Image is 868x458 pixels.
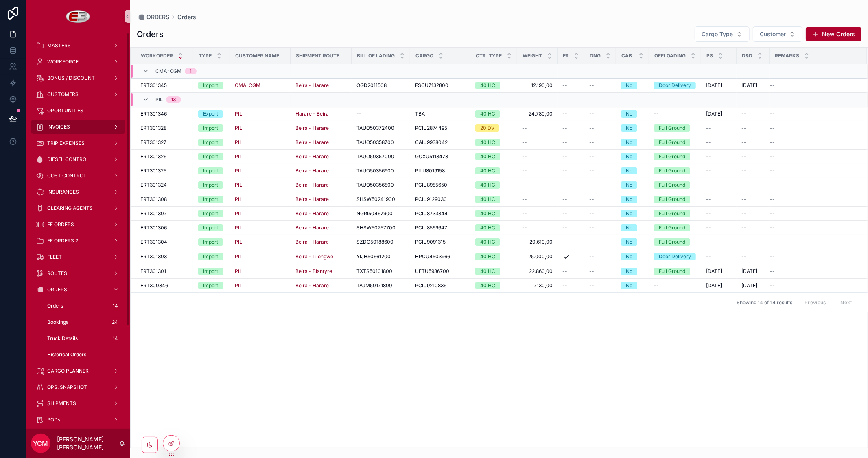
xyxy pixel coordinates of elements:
[741,168,746,174] span: --
[203,139,218,146] div: Import
[235,82,260,89] span: CMA-CGM
[654,111,696,117] a: --
[626,210,632,217] div: No
[31,38,125,53] a: MASTERS
[706,182,732,188] a: --
[356,182,405,188] a: TAUO50356800
[589,111,594,117] span: --
[659,181,685,189] div: Full Ground
[47,107,83,114] span: OPORTUNITIES
[659,210,685,217] div: Full Ground
[47,205,93,212] span: CLEARING AGENTS
[654,181,696,189] a: Full Ground
[140,182,167,188] span: ERT301324
[356,168,405,174] a: TAUO50356900
[235,111,286,117] a: PIL
[295,153,329,160] a: Beira - Harare
[621,124,644,132] a: No
[626,153,632,160] div: No
[706,111,722,117] span: [DATE]
[235,168,242,174] a: PIL
[47,189,79,195] span: INSURANCES
[621,153,644,160] a: No
[235,168,286,174] a: PIL
[626,181,632,189] div: No
[475,110,512,118] a: 40 HC
[654,82,696,89] a: Door Delivery
[235,153,242,160] a: PIL
[415,182,466,188] a: PCIU8985650
[295,111,347,117] a: Harare - Beira
[235,182,242,188] span: PIL
[235,196,242,203] a: PIL
[415,125,466,131] a: PCIU2874495
[770,111,775,117] span: --
[480,124,494,132] div: 20 DV
[589,125,611,131] a: --
[295,196,329,203] span: Beira - Harare
[522,125,553,131] a: --
[706,82,722,89] span: [DATE]
[295,182,329,188] a: Beira - Harare
[589,139,611,146] a: --
[522,182,527,188] span: --
[626,124,632,132] div: No
[198,181,225,189] a: Import
[621,181,644,189] a: No
[356,82,405,89] a: QGD2011508
[356,139,394,146] span: TAUO50358700
[31,87,125,102] a: CUSTOMERS
[562,125,579,131] a: --
[235,111,242,117] a: PIL
[356,111,361,117] span: --
[415,111,466,117] a: TBA
[198,196,225,203] a: Import
[415,153,448,160] span: GCXU5118473
[522,168,527,174] span: --
[741,182,765,188] a: --
[654,167,696,174] a: Full Ground
[140,168,166,174] span: ERT301325
[770,139,857,146] a: --
[475,124,512,132] a: 20 DV
[140,82,188,89] a: ERT301345
[770,168,775,174] span: --
[198,139,225,146] a: Import
[140,168,188,174] a: ERT301325
[522,153,527,160] span: --
[654,124,696,132] a: Full Ground
[562,196,567,203] span: --
[356,196,405,203] a: SHSW50241900
[415,153,466,160] a: GCXU5118473
[706,153,711,160] span: --
[31,55,125,69] a: WORKFORCE
[203,153,218,160] div: Import
[155,96,163,103] span: PIL
[562,153,567,160] span: --
[589,82,594,89] span: --
[480,110,495,118] div: 40 HC
[589,82,611,89] a: --
[475,139,512,146] a: 40 HC
[295,153,347,160] a: Beira - Harare
[770,125,857,131] a: --
[295,82,347,89] a: Beira - Harare
[47,172,86,179] span: COST CONTROL
[415,196,447,203] span: PCIU9129030
[770,139,775,146] span: --
[741,139,765,146] a: --
[522,196,527,203] span: --
[26,33,130,429] div: scrollable content
[741,139,746,146] span: --
[659,124,685,132] div: Full Ground
[146,13,169,21] span: ORDERS
[480,181,495,189] div: 40 HC
[475,181,512,189] a: 40 HC
[562,153,579,160] a: --
[522,168,553,174] a: --
[562,182,579,188] a: --
[621,110,644,118] a: No
[770,196,775,203] span: --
